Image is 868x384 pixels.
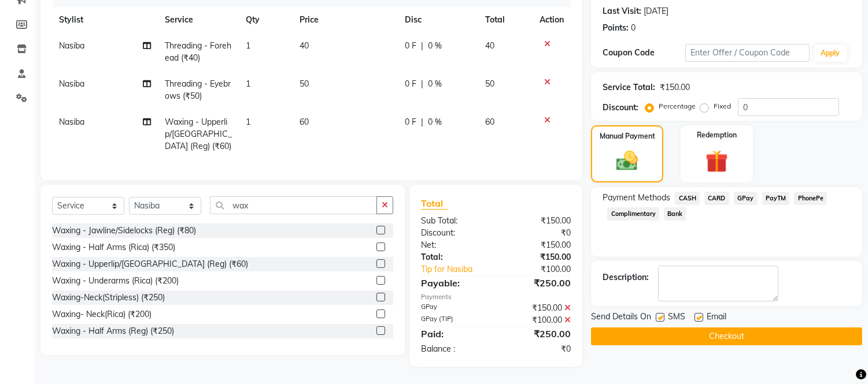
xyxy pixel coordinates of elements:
[300,117,309,127] span: 60
[533,7,571,33] th: Action
[405,40,416,52] span: 0 F
[246,79,250,89] span: 1
[165,117,232,151] span: Waxing - Upperlip/[GEOGRAPHIC_DATA] (Reg) (₹60)
[644,5,668,17] div: [DATE]
[52,325,174,337] div: Waxing - Half Arms (Reg) (₹250)
[496,251,580,263] div: ₹150.00
[496,327,580,341] div: ₹250.00
[59,117,84,127] span: Nasiba
[412,227,496,239] div: Discount:
[412,239,496,251] div: Net:
[210,196,377,214] input: Search or Scan
[421,292,571,302] div: Payments
[603,5,641,17] div: Last Visit:
[421,40,423,52] span: |
[603,22,629,34] div: Points:
[165,79,231,101] span: Threading - Eyebrows (₹50)
[398,7,478,33] th: Disc
[59,40,84,51] span: Nasiba
[707,311,726,325] span: Email
[405,116,416,128] span: 0 F
[794,192,827,205] span: PhonePe
[428,40,442,52] span: 0 %
[428,116,442,128] span: 0 %
[591,327,862,345] button: Checkout
[603,102,638,114] div: Discount:
[158,7,239,33] th: Service
[496,227,580,239] div: ₹0
[659,101,696,111] label: Percentage
[668,311,685,325] span: SMS
[664,207,686,221] span: Bank
[485,79,494,89] span: 50
[631,22,636,34] div: 0
[412,251,496,263] div: Total:
[496,314,580,326] div: ₹100.00
[59,79,84,89] span: Nasiba
[660,81,690,94] div: ₹150.00
[412,302,496,314] div: GPay
[603,47,685,59] div: Coupon Code
[675,192,700,205] span: CASH
[704,192,729,205] span: CARD
[52,308,152,320] div: Waxing- Neck(Rica) (₹200)
[412,314,496,326] div: GPay (TIP)
[685,44,809,62] input: Enter Offer / Coupon Code
[246,117,250,127] span: 1
[52,292,165,304] div: Waxing-Neck(Stripless) (₹250)
[412,327,496,341] div: Paid:
[428,78,442,90] span: 0 %
[603,192,670,204] span: Payment Methods
[52,258,248,270] div: Waxing - Upperlip/[GEOGRAPHIC_DATA] (Reg) (₹60)
[412,263,510,275] a: Tip for Nasiba
[603,271,649,284] div: Description:
[699,147,735,176] img: _gift.svg
[603,81,655,94] div: Service Total:
[600,131,655,141] label: Manual Payment
[697,130,737,140] label: Redemption
[496,276,580,290] div: ₹250.00
[485,117,494,127] span: 60
[405,78,416,90] span: 0 F
[52,7,158,33] th: Stylist
[300,79,309,89] span: 50
[762,192,790,205] span: PayTM
[412,276,496,290] div: Payable:
[478,7,533,33] th: Total
[421,197,448,210] span: Total
[591,311,651,325] span: Send Details On
[607,207,659,221] span: Complimentary
[52,241,175,253] div: Waxing - Half Arms (Rica) (₹350)
[814,44,847,62] button: Apply
[52,275,179,287] div: Waxing - Underarms (Rica) (₹200)
[714,101,731,111] label: Fixed
[293,7,398,33] th: Price
[496,343,580,355] div: ₹0
[496,215,580,227] div: ₹150.00
[52,225,196,237] div: Waxing - Jawline/Sidelocks (Reg) (₹80)
[610,148,644,173] img: _cash.svg
[734,192,758,205] span: GPay
[239,7,293,33] th: Qty
[421,116,423,128] span: |
[496,302,580,314] div: ₹150.00
[300,40,309,51] span: 40
[496,239,580,251] div: ₹150.00
[412,343,496,355] div: Balance :
[510,263,580,275] div: ₹100.00
[421,78,423,90] span: |
[412,215,496,227] div: Sub Total:
[246,40,250,51] span: 1
[165,40,231,63] span: Threading - Forehead (₹40)
[485,40,494,51] span: 40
